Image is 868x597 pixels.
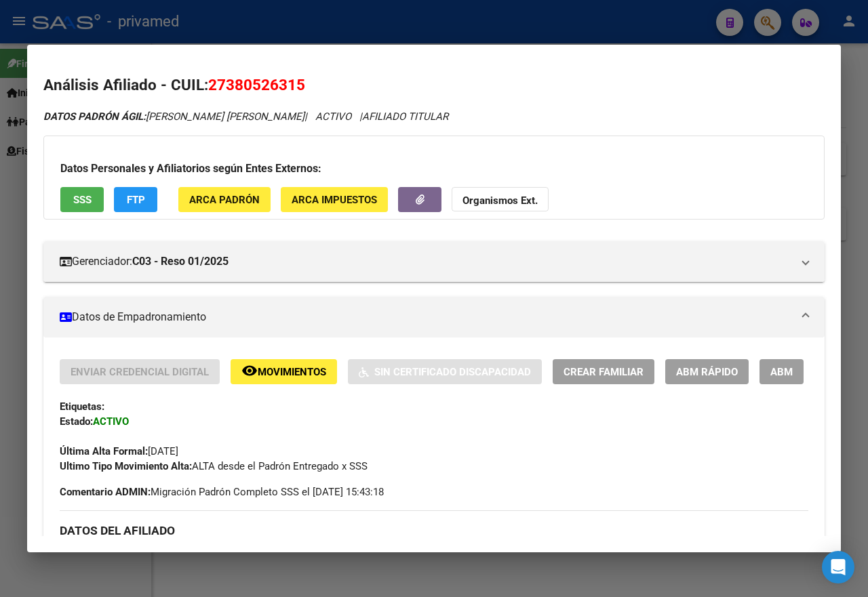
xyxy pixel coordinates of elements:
[60,523,808,538] h3: DATOS DEL AFILIADO
[60,400,104,413] strong: Etiquetas:
[281,187,388,212] button: ARCA Impuestos
[770,366,793,378] span: ABM
[208,76,305,94] span: 27380526315
[43,297,825,337] mat-expansion-panel-header: Datos de Empadronamiento
[60,309,792,325] mat-panel-title: Datos de Empadronamiento
[759,359,804,384] button: ABM
[60,460,368,472] span: ALTA desde el Padrón Entregado x SSS
[231,359,337,384] button: Movimientos
[60,187,104,212] button: SSS
[60,445,148,457] strong: Última Alta Formal:
[452,187,549,212] button: Organismos Ext.
[93,415,129,428] strong: ACTIVO
[60,460,192,472] strong: Ultimo Tipo Movimiento Alta:
[60,161,808,177] h3: Datos Personales y Afiliatorios según Entes Externos:
[71,366,209,378] span: Enviar Credencial Digital
[462,194,538,207] strong: Organismos Ext.
[676,366,738,378] span: ABM Rápido
[43,110,304,123] span: [PERSON_NAME] [PERSON_NAME]
[292,194,377,206] span: ARCA Impuestos
[564,366,644,378] span: Crear Familiar
[665,359,749,384] button: ABM Rápido
[60,445,178,457] span: [DATE]
[258,366,326,378] span: Movimientos
[43,74,825,97] h2: Análisis Afiliado - CUIL:
[43,110,146,123] strong: DATOS PADRÓN ÁGIL:
[553,359,654,384] button: Crear Familiar
[362,110,448,123] span: AFILIADO TITULAR
[241,363,258,379] mat-icon: remove_red_eye
[43,241,825,282] mat-expansion-panel-header: Gerenciador:C03 - Reso 01/2025
[189,194,260,206] span: ARCA Padrón
[60,486,151,498] strong: Comentario ADMIN:
[114,187,157,212] button: FTP
[60,415,93,428] strong: Estado:
[60,485,384,499] span: Migración Padrón Completo SSS el [DATE] 15:43:18
[43,110,448,123] i: | ACTIVO |
[374,366,531,378] span: Sin Certificado Discapacidad
[348,359,542,384] button: Sin Certificado Discapacidad
[132,253,229,270] strong: C03 - Reso 01/2025
[127,194,145,206] span: FTP
[178,187,271,212] button: ARCA Padrón
[60,253,792,270] mat-panel-title: Gerenciador:
[73,194,92,206] span: SSS
[60,359,220,384] button: Enviar Credencial Digital
[822,551,854,583] div: Open Intercom Messenger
